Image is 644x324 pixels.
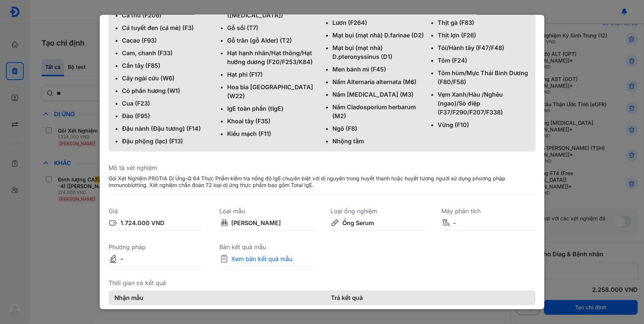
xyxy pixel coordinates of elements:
div: Ống Serum [342,218,374,227]
div: Hạt phỉ (F17) [227,70,319,79]
div: Phương pháp [109,243,202,251]
div: Hoa bia [GEOGRAPHIC_DATA] (W22) [227,83,319,100]
div: Vẹm Xanh/Hàu /Nghêu (ngao)/Sò điệp (F37/F290/F207/F338) [438,90,530,117]
td: 10:00 AM T2 đến T7 [109,305,325,320]
div: Lươn (F264) [332,18,424,27]
div: Loại mẫu [220,207,313,216]
div: Vừng (F10) [438,120,530,129]
div: Khoai tây (F35) [227,117,319,126]
div: 1.724.000 VND [120,218,165,227]
div: Đậu phộng (lạc) (F13) [122,137,214,146]
div: Bản kết quả mẫu [220,243,313,251]
div: IgE toàn phần (tIgE) [227,104,319,113]
div: Thịt gà (F83) [438,18,530,27]
div: Tôm hùm/Mực Thái Bình Dương (F80/F58) [438,69,530,86]
div: Máy phân tích [442,207,535,216]
div: Tôm (F24) [438,56,530,65]
div: Giá [109,207,202,216]
div: Nấm [MEDICAL_DATA] (M3) [332,90,424,99]
th: Trả kết quả [325,290,535,305]
div: Gói Xét Nghiệm PROTIA Dị Ứng-Q 64 Thực Phẩm kiểm tra nồng độ IgE chuyên biệt với dị nguyên trong ... [109,175,535,188]
div: Hạt hạnh nhân/Hạt thông/Hạt hướng dương (F20/F253/K84) [227,49,319,66]
div: Cacao (F93) [122,36,214,45]
div: Nhộng tằm [332,137,424,146]
div: Loại ống nghiệm [331,207,424,216]
div: Tỏi/Hành tây (F47/F48) [438,43,530,52]
div: [PERSON_NAME] [232,218,281,227]
div: - [120,254,123,263]
div: Thời gian có kết quả [109,278,535,287]
div: Ngô (F8) [332,124,424,133]
div: Cam, chanh (F33) [122,49,214,57]
th: Nhận mẫu [109,290,325,305]
div: Mạt bụi (mạt nhà) D.pteronyssinus (D1) [332,43,424,61]
div: Thịt lợn (F26) [438,31,530,40]
div: Nấm Cladosporium herbarum (M2) [332,103,424,120]
div: Mô tả xét nghiệm [109,163,535,172]
div: Đào (F95) [122,111,214,120]
div: Kiều mạch (F11) [227,129,319,138]
div: Đậu nành (Đậu tương) (F14) [122,124,214,133]
div: Men bánh mì (F45) [332,65,424,74]
div: Cá tuyết đen (cá mè) (F3) [122,23,214,32]
div: Gỗ sồi (T7) [227,23,319,32]
div: Mạt bụi (mạt nhà) D.farinae (D2) [332,31,424,40]
div: Cần tây (F85) [122,61,214,70]
td: 2:50 PM cùng ngày [325,305,535,320]
div: Cua (F23) [122,99,214,108]
div: Cỏ phấn hương (W1) [122,86,214,95]
div: Xem bản kết quả mẫu [232,254,293,263]
div: Nấm Alternaria alternata (M6) [332,77,424,86]
div: Gỗ trăn (gỗ Alder) (T2) [227,36,319,45]
div: Cây ngải cứu (W6) [122,74,214,83]
div: - [454,218,456,227]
